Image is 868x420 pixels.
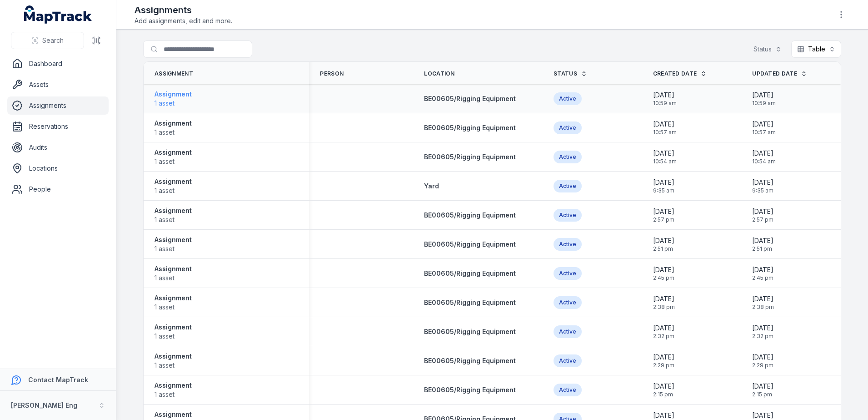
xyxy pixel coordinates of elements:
time: 21/08/2025, 10:54:06 am [752,149,776,165]
a: Created Date [653,70,707,77]
strong: Assignment [155,177,192,186]
strong: Assignment [155,206,192,215]
span: 2:15 pm [752,391,773,398]
a: BE00605/Rigging Equipment [424,123,516,132]
span: 1 asset [155,361,192,370]
a: Dashboard [7,55,109,73]
span: 1 asset [155,215,192,224]
span: 2:38 pm [653,304,675,311]
strong: Assignment [155,235,192,244]
time: 19/08/2025, 2:57:12 pm [752,207,773,223]
div: Active [554,92,582,105]
div: Active [554,267,582,280]
span: 1 asset [155,303,192,312]
a: Yard [424,182,439,191]
time: 21/08/2025, 10:54:06 am [653,149,677,165]
strong: Assignment [155,381,192,390]
time: 19/08/2025, 2:15:50 pm [653,382,674,398]
a: Status [554,70,587,77]
span: Created Date [653,70,697,77]
span: 1 asset [155,128,192,137]
span: Person [320,70,344,77]
time: 19/08/2025, 2:29:10 pm [653,353,674,369]
span: 10:54 am [752,158,776,165]
span: [DATE] [752,265,773,274]
span: [DATE] [752,324,773,333]
time: 19/08/2025, 2:51:18 pm [752,236,773,253]
a: Assignment1 asset [155,119,192,137]
time: 21/08/2025, 10:57:00 am [752,120,776,136]
a: Assignments [7,96,109,115]
a: BE00605/Rigging Equipment [424,298,516,307]
div: Active [554,384,582,396]
strong: Assignment [155,293,192,303]
span: 1 asset [155,273,192,283]
strong: Contact MapTrack [28,376,88,384]
span: 2:57 pm [653,216,674,223]
span: Assignment [155,70,193,77]
a: BE00605/Rigging Equipment [424,356,516,365]
strong: Assignment [155,352,192,361]
span: [DATE] [752,294,774,304]
a: Locations [7,159,109,177]
span: [DATE] [653,411,675,420]
span: Status [554,70,577,77]
time: 19/08/2025, 2:51:18 pm [653,236,674,253]
a: Assignment1 asset [155,352,192,370]
a: BE00605/Rigging Equipment [424,94,516,103]
a: MapTrack [24,5,92,24]
a: Assignment1 asset [155,381,192,399]
span: 2:32 pm [653,333,674,340]
span: Updated Date [752,70,797,77]
span: 2:57 pm [752,216,773,223]
span: Location [424,70,454,77]
button: Status [748,40,788,58]
strong: Assignment [155,90,192,99]
div: Active [554,121,582,134]
span: [DATE] [653,324,674,333]
div: Active [554,238,582,251]
span: [DATE] [752,91,776,100]
div: Active [554,180,582,192]
span: Add assignments, edit and more. [135,16,232,25]
span: 9:35 am [653,187,674,194]
a: BE00605/Rigging Equipment [424,211,516,220]
a: BE00605/Rigging Equipment [424,385,516,395]
span: [DATE] [653,207,674,216]
span: BE00605/Rigging Equipment [424,124,516,132]
time: 19/08/2025, 2:45:55 pm [653,265,674,282]
span: [DATE] [752,411,774,420]
span: [DATE] [653,294,675,304]
span: [DATE] [752,236,773,245]
span: 2:29 pm [752,362,773,369]
strong: [PERSON_NAME] Eng [11,401,77,409]
time: 19/08/2025, 2:57:12 pm [653,207,674,223]
strong: Assignment [155,119,192,128]
div: Active [554,209,582,222]
span: 1 asset [155,186,192,195]
span: 2:45 pm [752,274,773,282]
button: Table [791,40,841,58]
strong: Assignment [155,264,192,273]
span: 2:15 pm [653,391,674,398]
span: BE00605/Rigging Equipment [424,269,516,277]
span: [DATE] [752,207,773,216]
span: BE00605/Rigging Equipment [424,299,516,306]
a: Assignment1 asset [155,323,192,341]
strong: Assignment [155,148,192,157]
a: Assignment1 asset [155,293,192,312]
time: 19/08/2025, 2:32:38 pm [653,324,674,340]
a: Assignment1 asset [155,148,192,166]
span: 1 asset [155,390,192,399]
button: Search [11,32,84,49]
span: [DATE] [752,178,773,187]
span: BE00605/Rigging Equipment [424,328,516,335]
strong: Assignment [155,323,192,332]
time: 19/08/2025, 2:45:55 pm [752,265,773,282]
div: Active [554,296,582,309]
div: Active [554,354,582,367]
span: 1 asset [155,332,192,341]
span: BE00605/Rigging Equipment [424,95,516,102]
span: [DATE] [653,149,677,158]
